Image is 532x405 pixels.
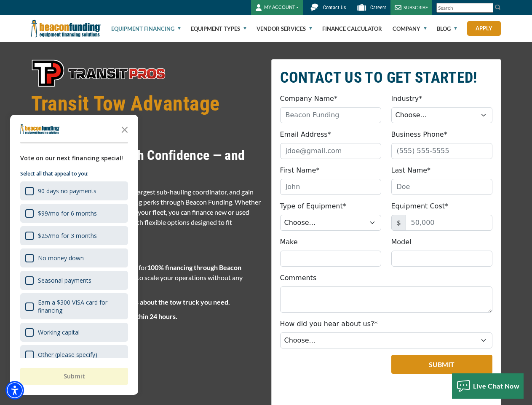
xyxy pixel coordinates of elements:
div: Survey [10,115,138,395]
img: Beacon Funding Corporation logo [31,15,101,42]
div: Earn a $300 VISA card for financing [38,298,123,314]
p: Partner with Transit Pros, America’s largest sub-hauling coordinator, and gain access to exclusiv... [31,187,261,238]
img: Company logo [20,124,60,134]
input: Beacon Funding [280,107,381,123]
span: Careers [370,5,386,11]
span: $ [391,215,406,231]
div: Earn a $300 VISA card for financing [20,293,128,319]
div: Other (please specify) [20,345,128,364]
div: 90 days no payments [38,187,96,195]
label: Type of Equipment* [280,201,346,211]
label: Email Address* [280,130,331,140]
input: Doe [391,179,492,195]
a: Apply [467,21,501,36]
a: Equipment Financing [111,15,181,42]
div: Seasonal payments [20,271,128,290]
input: 50,000 [406,215,492,231]
div: $25/mo for 3 months [38,232,97,240]
input: (555) 555-5555 [391,143,492,159]
label: Last Name* [391,165,431,175]
button: Close the survey [116,121,133,138]
input: Search [436,3,493,13]
span: Contact Us [323,5,346,11]
p: Well-qualified buyers may be eligible for , making it easier than ever to scale your operations w... [31,262,261,293]
label: Industry* [391,94,422,104]
div: No money down [38,254,84,262]
input: John [280,179,381,195]
button: Submit [391,355,492,374]
div: No money down [20,248,128,267]
a: Clear search text [484,5,491,11]
div: $99/mo for 6 months [20,204,128,223]
a: Equipment Types [191,15,246,42]
p: Select all that appeal to you: [20,170,128,178]
a: Blog [437,15,457,42]
button: Submit [20,368,128,385]
span: Live Chat Now [473,382,520,390]
img: Search [495,4,501,11]
label: First Name* [280,165,320,175]
a: Vendor Services [257,15,312,42]
div: 90 days no payments [20,181,128,200]
label: Equipment Cost* [391,201,449,211]
div: Vote on our next financing special! [20,154,128,163]
h3: Grow Your Fleet with Confidence — and Zero Upfront Costs [31,147,261,181]
label: Comments [280,273,317,283]
a: Finance Calculator [322,15,382,42]
label: How did you hear about us?* [280,319,378,329]
label: Company Name* [280,94,337,104]
label: Make [280,237,298,247]
label: Business Phone* [391,130,447,140]
a: Company [393,15,427,42]
div: Seasonal payments [38,276,91,284]
img: Transit Pros Logo [31,59,166,87]
div: Working capital [20,323,128,342]
div: $99/mo for 6 months [38,209,97,217]
h1: Transit Tow Advantage Program [31,92,261,140]
button: Live Chat Now [452,373,524,399]
h4: And here’s the best part: [31,242,261,256]
h2: CONTACT US TO GET STARTED! [280,68,492,87]
input: jdoe@gmail.com [280,143,381,159]
div: Working capital [38,328,80,336]
label: Model [391,237,412,247]
div: Other (please specify) [38,351,97,359]
div: $25/mo for 3 months [20,226,128,245]
div: Accessibility Menu [5,381,24,400]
